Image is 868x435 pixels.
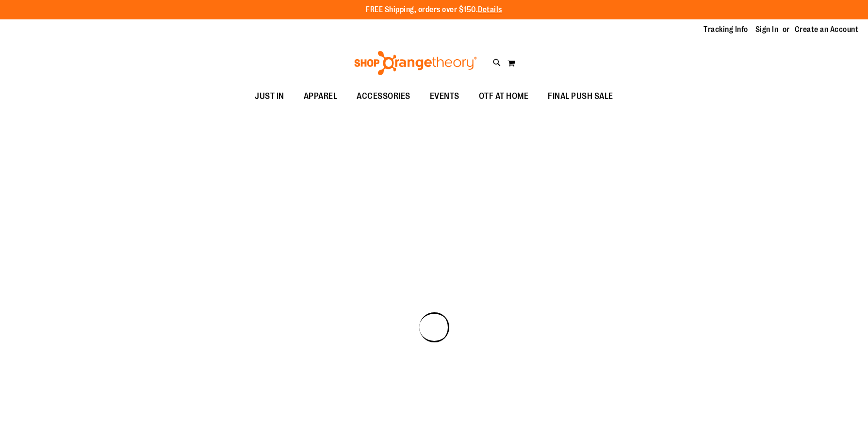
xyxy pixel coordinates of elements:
span: EVENTS [430,85,459,107]
span: APPAREL [304,85,338,107]
a: Create an Account [795,24,859,35]
span: ACCESSORIES [357,85,410,107]
span: FINAL PUSH SALE [548,85,613,107]
a: FINAL PUSH SALE [538,85,623,108]
a: OTF AT HOME [469,85,539,108]
a: APPAREL [294,85,347,108]
p: FREE Shipping, orders over $150. [366,4,502,16]
a: Tracking Info [704,24,748,35]
a: EVENTS [420,85,469,108]
span: JUST IN [255,85,284,107]
a: Sign In [755,24,779,35]
a: Details [478,5,502,14]
a: JUST IN [245,85,294,108]
span: OTF AT HOME [479,85,529,107]
img: Shop Orangetheory [353,51,478,75]
a: ACCESSORIES [347,85,420,108]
